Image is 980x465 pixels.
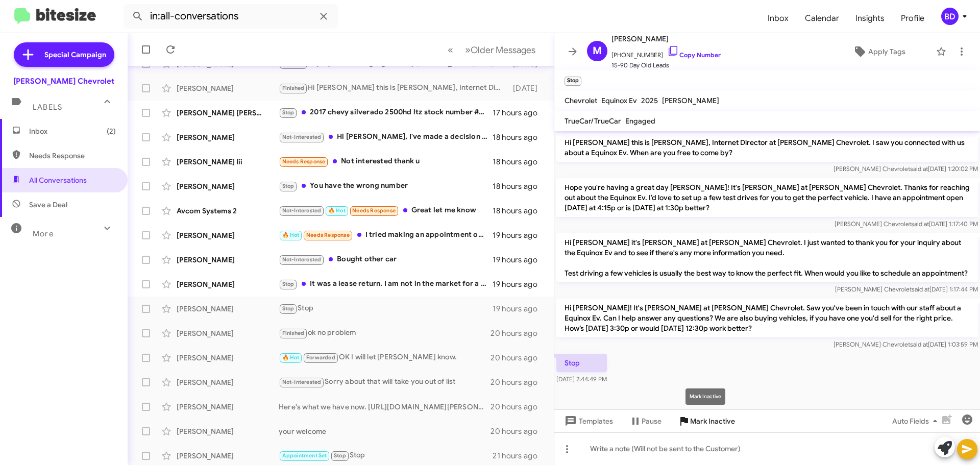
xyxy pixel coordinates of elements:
[912,285,929,293] span: said at
[826,42,931,61] button: Apply Tags
[442,39,542,60] nav: Page navigation example
[177,279,279,289] div: [PERSON_NAME]
[282,354,300,361] span: 🔥 Hot
[611,33,721,45] span: [PERSON_NAME]
[565,116,621,126] span: TrueCar/TrueCar
[493,132,546,142] div: 18 hours ago
[641,96,658,105] span: 2025
[910,340,928,348] span: said at
[493,451,546,461] div: 21 hours ago
[177,206,279,216] div: Avcom Systems 2
[279,156,493,167] div: Not interested thank u
[177,255,279,265] div: [PERSON_NAME]
[593,43,602,59] span: M
[835,220,978,228] span: [PERSON_NAME] Chevrolet [DATE] 1:17:40 PM
[177,157,279,167] div: [PERSON_NAME] Iii
[493,230,546,240] div: 19 hours ago
[177,230,279,240] div: [PERSON_NAME]
[565,96,597,105] span: Chevrolet
[491,377,546,387] div: 20 hours ago
[279,376,491,388] div: Sorry about that will take you out of list
[493,206,546,216] div: 18 hours ago
[282,232,300,238] span: 🔥 Hot
[834,340,978,348] span: [PERSON_NAME] Chevrolet [DATE] 1:03:59 PM
[556,133,978,162] p: Hi [PERSON_NAME] this is [PERSON_NAME], Internet Director at [PERSON_NAME] Chevrolet. I saw you c...
[279,402,491,412] div: Here's what we have now. [URL][DOMAIN_NAME][PERSON_NAME]
[282,330,305,336] span: Finished
[282,183,295,189] span: Stop
[662,96,719,105] span: [PERSON_NAME]
[621,412,670,430] button: Pause
[448,43,453,56] span: «
[642,412,661,430] span: Pause
[834,165,978,173] span: [PERSON_NAME] Chevrolet [DATE] 1:20:02 PM
[491,402,546,412] div: 20 hours ago
[279,229,493,241] div: I tried making an appointment on and that didn't work so I tried calling the phone number on your...
[33,103,62,112] span: Labels
[835,285,978,293] span: [PERSON_NAME] Chevrolet [DATE] 1:17:44 PM
[177,328,279,338] div: [PERSON_NAME]
[29,175,87,185] span: All Conversations
[601,96,637,105] span: Equinox Ev
[279,180,493,192] div: You have the wrong number
[279,278,493,290] div: It was a lease return. I am not in the market for a new car, so please remove me from your outreach.
[177,108,279,118] div: [PERSON_NAME] [PERSON_NAME]
[933,8,969,25] button: BD
[279,82,508,94] div: Hi [PERSON_NAME] this is [PERSON_NAME], Internet Director at [PERSON_NAME] Chevrolet. Just wanted...
[177,402,279,412] div: [PERSON_NAME]
[124,4,338,29] input: Search
[282,134,322,140] span: Not-Interested
[282,452,327,459] span: Appointment Set
[282,85,305,91] span: Finished
[177,353,279,363] div: [PERSON_NAME]
[493,304,546,314] div: 19 hours ago
[282,207,322,214] span: Not-Interested
[282,256,322,263] span: Not-Interested
[562,412,613,430] span: Templates
[279,205,493,216] div: Great let me know
[177,377,279,387] div: [PERSON_NAME]
[797,4,847,33] a: Calendar
[14,42,114,67] a: Special Campaign
[565,77,581,86] small: Stop
[911,220,929,228] span: said at
[847,4,893,33] a: Insights
[884,412,949,430] button: Auto Fields
[44,50,106,60] span: Special Campaign
[611,60,721,70] span: 15-90 Day Old Leads
[759,4,797,33] a: Inbox
[304,353,337,363] span: Forwarded
[625,116,655,126] span: Engaged
[442,39,459,60] button: Previous
[279,303,493,314] div: Stop
[556,354,607,372] p: Stop
[556,375,607,383] span: [DATE] 2:44:49 PM
[493,279,546,289] div: 19 hours ago
[690,412,735,430] span: Mark Inactive
[282,305,295,312] span: Stop
[279,131,493,143] div: Hi [PERSON_NAME], I've made a decision and moved ahead with another car. Thanks for reaching out!
[471,44,535,56] span: Older Messages
[556,299,978,337] p: Hi [PERSON_NAME]! It's [PERSON_NAME] at [PERSON_NAME] Chevrolet. Saw you've been in touch with ou...
[334,452,346,459] span: Stop
[508,83,546,93] div: [DATE]
[493,108,546,118] div: 17 hours ago
[491,353,546,363] div: 20 hours ago
[177,181,279,191] div: [PERSON_NAME]
[328,207,346,214] span: 🔥 Hot
[282,109,295,116] span: Stop
[892,412,941,430] span: Auto Fields
[352,207,396,214] span: Needs Response
[893,4,933,33] a: Profile
[279,450,493,461] div: Stop
[279,254,493,265] div: Bought other car
[33,229,54,238] span: More
[611,45,721,60] span: [PHONE_NUMBER]
[29,151,116,161] span: Needs Response
[556,233,978,282] p: Hi [PERSON_NAME] it's [PERSON_NAME] at [PERSON_NAME] Chevrolet. I just wanted to thank you for yo...
[491,426,546,436] div: 20 hours ago
[177,83,279,93] div: [PERSON_NAME]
